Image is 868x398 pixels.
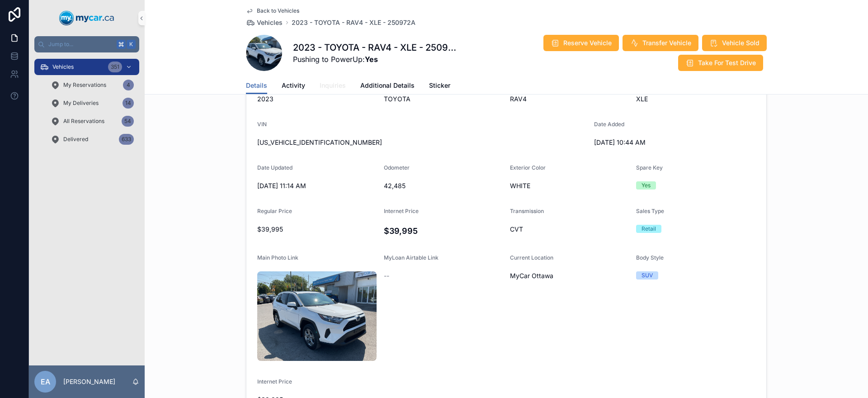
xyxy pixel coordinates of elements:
span: VIN [257,121,267,128]
span: [DATE] 11:14 AM [257,181,377,190]
a: 2023 - TOYOTA - RAV4 - XLE - 250972A [292,18,415,27]
span: Internet Price [384,208,419,214]
a: All Reservations54 [45,113,139,129]
span: 2023 [257,95,377,104]
span: Pushing to PowerUp: [293,54,458,65]
span: Body Style [636,254,664,261]
span: MyCar Ottawa [510,271,553,280]
button: Jump to...K [34,36,139,52]
span: Details [246,81,267,90]
button: Vehicle Sold [702,35,767,51]
span: RAV4 [510,95,629,104]
a: Vehicles351 [34,59,139,75]
span: Date Added [594,121,624,128]
span: Transfer Vehicle [642,38,691,47]
span: Sales Type [636,208,664,214]
span: CVT [510,225,629,234]
div: Retail [642,225,656,233]
span: K [127,41,135,48]
span: TOYOTA [384,95,503,104]
span: My Reservations [63,81,106,89]
div: 14 [123,98,134,109]
span: Transmission [510,208,544,214]
h4: $39,995 [384,225,503,237]
button: Transfer Vehicle [623,35,698,51]
span: -- [384,271,389,280]
a: Details [246,77,267,95]
span: All Reservations [63,118,104,125]
span: Sticker [429,81,450,90]
span: WHITE [510,181,629,190]
div: Yes [642,181,651,190]
div: 54 [122,116,134,127]
span: Date Updated [257,164,292,171]
img: App logo [59,11,114,25]
span: Additional Details [360,81,415,90]
span: XLE [636,95,755,104]
div: 4 [123,80,134,90]
span: Current Location [510,254,553,261]
button: Reserve Vehicle [543,35,619,51]
span: Vehicles [52,63,74,71]
div: 633 [119,134,134,145]
span: Back to Vehicles [257,7,299,14]
span: Jump to... [48,41,113,48]
div: SUV [642,271,653,280]
span: Reserve Vehicle [563,38,612,47]
a: Inquiries [320,77,346,95]
span: Regular Price [257,208,292,214]
a: Delivered633 [45,131,139,147]
span: Vehicle Sold [722,38,759,47]
a: Sticker [429,77,450,95]
span: Exterior Color [510,164,546,171]
div: 351 [108,62,122,72]
span: [DATE] 10:44 AM [594,138,713,147]
a: Back to Vehicles [246,7,299,14]
span: Internet Price [257,378,292,385]
h1: 2023 - TOYOTA - RAV4 - XLE - 250972A [293,41,458,54]
button: Take For Test Drive [678,55,763,71]
span: Take For Test Drive [698,58,756,67]
span: MyLoan Airtable Link [384,254,439,261]
img: uc [257,271,377,361]
span: Delivered [63,136,88,143]
div: scrollable content [29,52,145,159]
p: [PERSON_NAME] [63,377,115,386]
span: EA [41,376,50,387]
a: My Deliveries14 [45,95,139,111]
span: Main Photo Link [257,254,298,261]
span: Vehicles [257,18,283,27]
span: My Deliveries [63,99,99,107]
a: My Reservations4 [45,77,139,93]
a: Activity [282,77,305,95]
a: Vehicles [246,18,283,27]
span: Odometer [384,164,410,171]
span: Activity [282,81,305,90]
span: Spare Key [636,164,663,171]
span: 42,485 [384,181,503,190]
strong: Yes [365,55,378,64]
a: Additional Details [360,77,415,95]
span: [US_VEHICLE_IDENTIFICATION_NUMBER] [257,138,587,147]
span: Inquiries [320,81,346,90]
span: $39,995 [257,225,377,234]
